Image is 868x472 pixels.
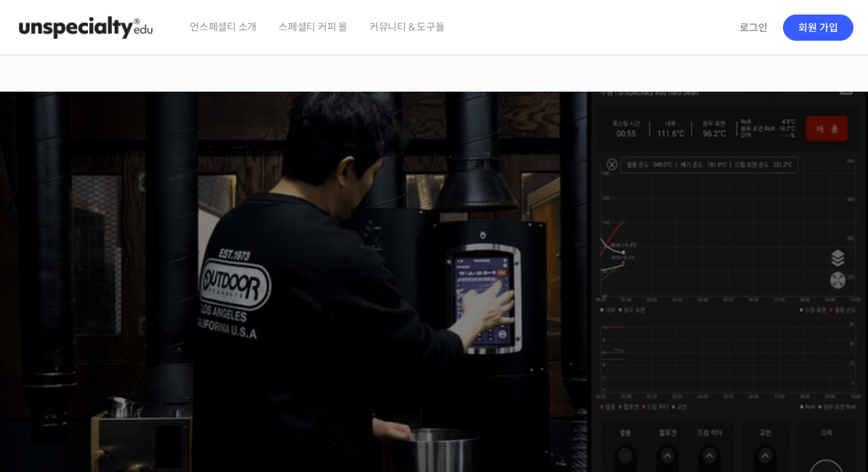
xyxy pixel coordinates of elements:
a: 회원 가입 [783,15,853,41]
p: 시간과 장소에 구애받지 않고, 검증된 커리큘럼으로 [15,302,853,322]
p: [PERSON_NAME]을 다하는 당신을 위해, 최고와 함께 만든 커피 클래스 [15,221,853,295]
a: 로그인 [731,11,776,44]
